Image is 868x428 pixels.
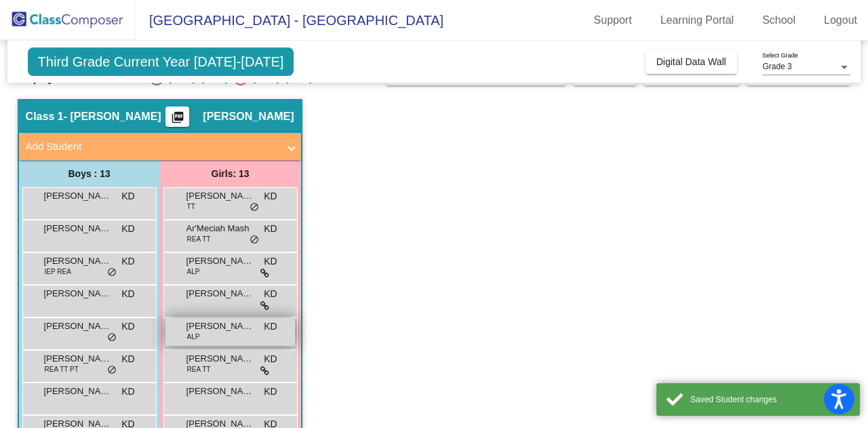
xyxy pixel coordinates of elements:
[186,385,254,398] span: [PERSON_NAME]
[44,352,112,366] span: [PERSON_NAME]
[44,319,112,333] span: [PERSON_NAME]
[121,385,134,399] span: KD
[656,56,726,67] span: Digital Data Wall
[264,319,277,334] span: KD
[44,385,112,398] span: [PERSON_NAME]
[264,189,277,203] span: KD
[187,201,195,212] span: TT
[121,319,134,334] span: KD
[45,267,71,277] span: IEP REA
[646,50,737,74] button: Digital Data Wall
[26,110,64,123] span: Class 1
[264,222,277,236] span: KD
[121,287,134,301] span: KD
[44,189,112,203] span: [PERSON_NAME]
[751,9,806,31] a: School
[121,189,134,203] span: KD
[170,111,186,130] mat-icon: picture_as_pdf
[160,160,301,187] div: Girls: 13
[107,267,117,278] span: do_not_disturb_alt
[165,106,189,127] button: Print Students Details
[121,254,134,269] span: KD
[186,254,254,268] span: [PERSON_NAME]
[690,393,850,406] div: Saved Student changes
[583,9,643,31] a: Support
[203,110,294,123] span: [PERSON_NAME]
[44,287,112,300] span: [PERSON_NAME]
[44,254,112,268] span: [PERSON_NAME] [PERSON_NAME]
[187,234,211,244] span: REA TT
[121,222,134,236] span: KD
[186,189,254,203] span: [PERSON_NAME]
[187,364,211,374] span: REA TT
[187,332,200,342] span: ALP
[136,9,443,31] span: [GEOGRAPHIC_DATA] - [GEOGRAPHIC_DATA]
[44,222,112,235] span: [PERSON_NAME]
[28,47,294,76] span: Third Grade Current Year [DATE]-[DATE]
[107,365,117,376] span: do_not_disturb_alt
[26,139,278,155] mat-panel-title: Add Student
[121,352,134,366] span: KD
[264,352,277,366] span: KD
[186,287,254,300] span: [PERSON_NAME]
[186,222,254,235] span: Ar'Meciah Mash
[813,9,868,31] a: Logout
[650,9,745,31] a: Learning Portal
[762,62,791,71] span: Grade 3
[19,133,301,160] mat-expansion-panel-header: Add Student
[264,287,277,301] span: KD
[264,385,277,399] span: KD
[250,202,259,213] span: do_not_disturb_alt
[264,254,277,269] span: KD
[107,332,117,343] span: do_not_disturb_alt
[64,110,161,123] span: - [PERSON_NAME]
[187,267,200,277] span: ALP
[250,235,259,246] span: do_not_disturb_alt
[19,160,160,187] div: Boys : 13
[186,352,254,366] span: [PERSON_NAME] [PERSON_NAME]
[45,364,79,374] span: REA TT PT
[186,319,254,333] span: [PERSON_NAME]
